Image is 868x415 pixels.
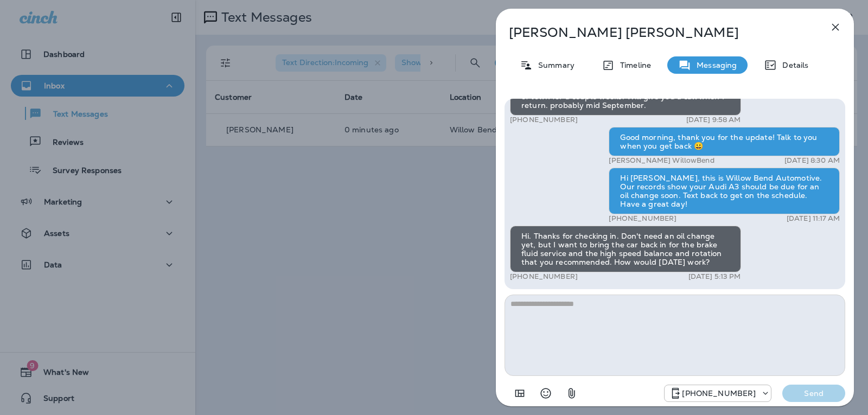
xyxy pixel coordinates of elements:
[688,272,741,281] p: [DATE] 5:13 PM
[682,389,756,398] p: [PHONE_NUMBER]
[686,116,741,124] p: [DATE] 9:58 AM
[615,61,651,69] p: Timeline
[609,214,676,223] p: [PHONE_NUMBER]
[665,387,771,400] div: +1 (813) 497-4455
[510,226,741,272] div: Hi. Thanks for checking in. Don't need an oil change yet, but I want to bring the car back in for...
[535,382,557,404] button: Select an emoji
[609,168,840,214] div: Hi [PERSON_NAME], this is Willow Bend Automotive. Our records show your Audi A3 should be due for...
[533,61,575,69] p: Summary
[609,127,840,156] div: Good morning, thank you for the update! Talk to you when you get back 😀
[787,214,840,223] p: [DATE] 11:17 AM
[509,382,531,404] button: Add in a premade template
[777,61,808,69] p: Details
[784,156,840,165] p: [DATE] 8:30 AM
[510,272,578,281] p: [PHONE_NUMBER]
[509,25,805,40] p: [PERSON_NAME] [PERSON_NAME]
[510,116,578,124] p: [PHONE_NUMBER]
[691,61,737,69] p: Messaging
[609,156,714,165] p: [PERSON_NAME] WillowBend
